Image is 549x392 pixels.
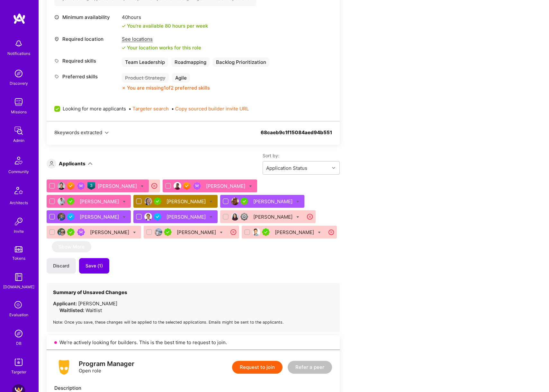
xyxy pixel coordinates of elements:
[58,228,65,236] img: User Avatar
[13,13,26,24] img: logo
[232,361,283,374] button: Request to join
[54,58,59,63] i: icon Tag
[59,160,85,167] div: Applicants
[253,228,260,236] img: User Avatar
[240,197,248,205] img: A.Teamer in Residence
[332,166,335,170] i: icon Chevron
[58,182,65,190] img: User Avatar
[59,307,84,313] strong: Waitlisted:
[13,299,25,311] i: icon SelectionTeam
[12,327,25,340] img: Admin Search
[90,229,130,236] div: [PERSON_NAME]
[261,129,332,144] div: 68caeb9c1f15084aed94b551
[318,231,321,234] i: Bulk Status Update
[231,197,239,205] img: User Avatar
[122,46,126,50] i: icon Check
[47,258,76,274] button: Discard
[88,161,93,166] i: icon ArrowDown
[67,197,75,205] img: A.Teamer in Residence
[172,73,190,83] div: Agile
[328,229,335,236] i: icon CloseRedCircle
[59,307,333,314] div: Waitlist
[12,124,25,137] img: admin teamwork
[58,197,65,205] img: User Avatar
[12,356,25,369] img: Skill Targeter
[98,183,138,189] div: [PERSON_NAME]
[122,14,208,21] div: 40 hours
[7,50,30,57] div: Notifications
[54,385,332,391] div: Description
[15,246,22,252] img: tokens
[54,74,59,79] i: icon Tag
[132,105,169,112] button: Targeter search
[144,213,152,221] img: User Avatar
[166,213,207,220] div: [PERSON_NAME]
[49,161,54,166] i: icon Applicant
[9,311,28,318] div: Evaluation
[122,73,169,83] div: Product Strategy
[54,57,119,64] div: Required skills
[10,80,28,87] div: Discovery
[262,228,270,236] img: A.Teamer in Residence
[53,290,214,295] h4: Summary of Unsaved Changes
[54,129,109,136] button: 8keywords extracted
[144,197,152,205] img: User Avatar
[171,105,249,112] span: •
[193,182,201,190] img: Been on Mission
[171,57,210,67] div: Roadmapping
[54,36,119,42] div: Required location
[129,105,169,112] span: •
[154,197,161,205] img: A.Teamer in Residence
[12,255,25,262] div: Tokens
[306,213,314,221] i: icon CloseRedCircle
[213,57,269,67] div: Backlog Prioritization
[249,185,252,188] i: Bulk Status Update
[79,361,134,367] div: Program Manager
[67,213,75,221] img: Vetted A.Teamer
[155,228,162,236] img: User Avatar
[122,86,126,90] i: icon CloseOrange
[79,258,109,274] button: Save (1)
[80,213,120,220] div: [PERSON_NAME]
[266,165,307,171] div: Application Status
[240,213,248,221] img: Limited Access
[67,182,75,190] img: Exceptional A.Teamer
[8,168,29,175] div: Community
[253,198,294,205] div: [PERSON_NAME]
[230,229,237,236] i: icon CloseRedCircle
[296,200,299,203] i: Bulk Status Update
[13,137,24,144] div: Admin
[263,152,340,159] label: Sort by:
[123,216,126,219] i: Bulk Status Update
[12,96,25,109] img: teamwork
[54,73,119,80] div: Preferred skills
[231,213,239,221] img: User Avatar
[47,335,340,350] div: We’re actively looking for builders. This is the best time to request to join.
[67,228,75,236] img: A.Teamer in Residence
[54,358,74,377] img: logo
[77,182,85,190] img: Been on Mission
[164,228,172,236] img: A.Teamer in Residence
[11,184,26,199] img: Architects
[58,213,65,221] img: User Avatar
[53,320,283,325] small: Note: Once you save, these changes will be applied to the selected applications. Emails might be ...
[77,228,85,236] img: Been on Mission
[80,198,120,205] div: [PERSON_NAME]
[122,24,126,28] i: icon Check
[122,44,201,51] div: Your location works for this role
[296,216,299,219] i: Bulk Status Update
[53,301,77,307] strong: Applicant:
[174,182,181,190] img: User Avatar
[12,215,25,228] img: Invite
[12,67,25,80] img: discovery
[122,57,168,67] div: Team Leadership
[54,37,59,41] i: icon Location
[206,183,247,189] div: [PERSON_NAME]
[85,263,103,269] span: Save (1)
[79,361,134,374] div: Open role
[10,199,28,206] div: Architects
[154,213,161,221] img: Vetted A.Teamer
[151,182,158,190] i: icon CloseRedCircle
[166,198,207,205] div: [PERSON_NAME]
[11,109,27,115] div: Missions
